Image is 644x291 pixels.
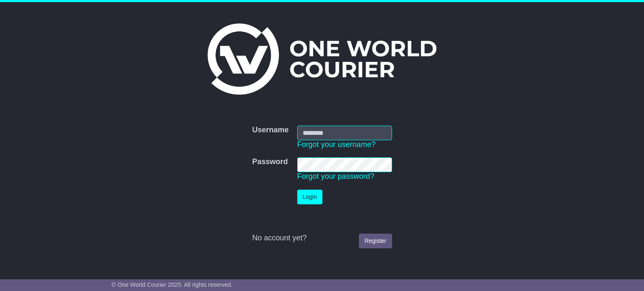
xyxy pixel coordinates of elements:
[297,190,322,204] button: Login
[252,126,288,135] label: Username
[297,140,376,149] a: Forgot your username?
[112,281,233,288] span: © One World Courier 2025. All rights reserved.
[359,234,392,248] a: Register
[297,172,374,180] a: Forgot your password?
[252,157,288,167] label: Password
[208,23,436,95] img: One World
[252,234,392,243] div: No account yet?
